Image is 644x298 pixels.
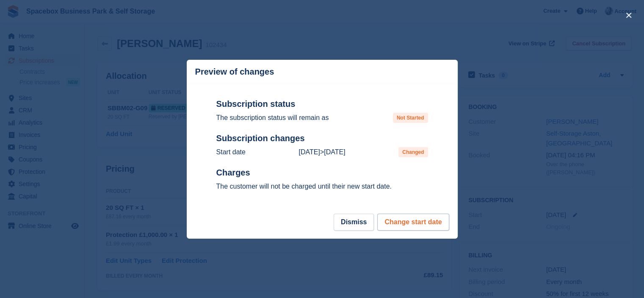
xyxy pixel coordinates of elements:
[216,99,428,109] h2: Subscription status
[334,214,374,231] button: Dismiss
[216,181,428,192] p: The customer will not be charged until their new start date.
[377,214,449,231] button: Change start date
[216,113,329,123] p: The subscription status will remain as
[398,147,428,157] span: Changed
[216,147,246,157] p: Start date
[299,147,345,157] p: >
[393,113,428,123] span: Not Started
[216,133,428,144] h2: Subscription changes
[324,148,345,156] time: 2025-08-22 23:00:00 UTC
[216,167,428,178] h2: Charges
[622,8,636,22] button: close
[195,67,274,77] p: Preview of changes
[299,148,320,156] time: 2025-08-22 00:00:00 UTC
